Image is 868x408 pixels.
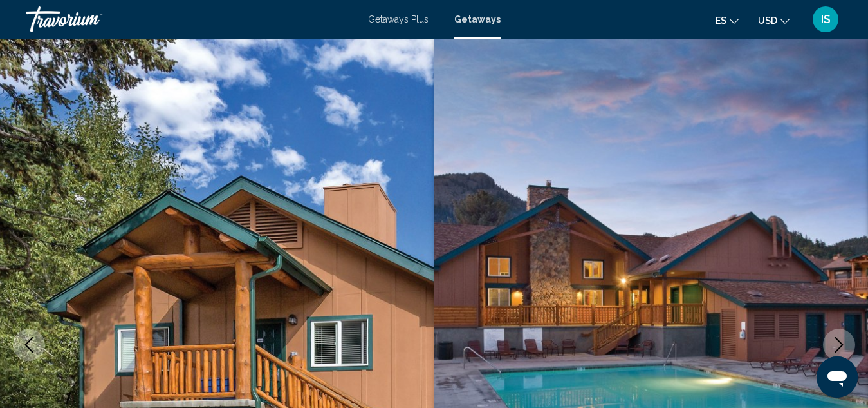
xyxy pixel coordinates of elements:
span: es [716,15,726,26]
button: Change language [716,11,739,30]
a: Getaways Plus [368,14,429,24]
a: Getaways [454,14,501,24]
button: Previous image [13,329,45,361]
a: Travorium [26,6,355,32]
button: Next image [823,329,855,361]
button: Change currency [758,11,790,30]
span: IS [821,13,831,26]
span: USD [758,15,777,26]
button: User Menu [809,6,842,33]
iframe: Button to launch messaging window [817,356,858,398]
